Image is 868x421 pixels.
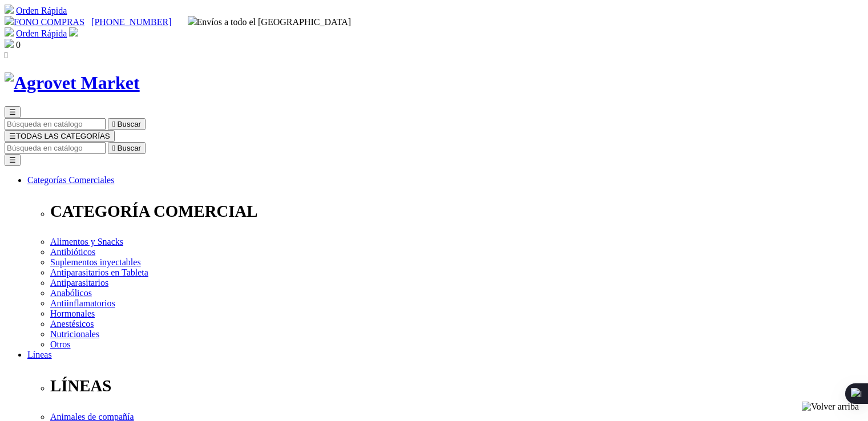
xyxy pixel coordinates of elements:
button:  Buscar [108,118,146,130]
span: ☰ [9,132,16,140]
span: Buscar [118,120,141,128]
p: CATEGORÍA COMERCIAL [50,202,863,221]
a: Líneas [27,350,52,359]
a: Nutricionales [50,329,99,339]
i:  [112,144,115,152]
img: shopping-cart.svg [5,27,14,37]
a: Antiparasitarios en Tableta [50,268,148,277]
span: Envíos a todo el [GEOGRAPHIC_DATA] [188,17,352,27]
i:  [112,120,115,128]
button: ☰TODAS LAS CATEGORÍAS [5,130,115,142]
img: phone.svg [5,16,14,25]
a: Orden Rápida [16,29,67,38]
span: Buscar [118,144,141,152]
span: ☰ [9,108,16,116]
input: Buscar [5,142,106,154]
p: LÍNEAS [50,377,863,395]
a: Anabólicos [50,288,92,298]
a: Anestésicos [50,319,94,329]
a: Orden Rápida [16,6,67,15]
a: Antiinflamatorios [50,298,115,308]
button: ☰ [5,154,21,166]
img: Agrovet Market [5,72,140,94]
span: 0 [16,40,21,50]
img: shopping-cart.svg [5,5,14,14]
a: Antibióticos [50,247,95,257]
button:  Buscar [108,142,146,154]
a: [PHONE_NUMBER] [91,17,171,27]
a: Acceda a su cuenta de cliente [69,29,78,38]
a: Hormonales [50,309,95,318]
img: shopping-bag.svg [5,39,14,48]
img: user.svg [69,27,78,37]
a: Antiparasitarios [50,278,108,288]
button: ☰ [5,106,21,118]
img: Volver arriba [802,402,859,412]
a: FONO COMPRAS [5,17,84,27]
a: Alimentos y Snacks [50,237,123,246]
img: delivery-truck.svg [188,16,197,25]
i:  [5,50,8,60]
input: Buscar [5,118,106,130]
a: Otros [50,339,71,349]
a: Categorías Comerciales [27,175,114,185]
a: Suplementos inyectables [50,257,141,267]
